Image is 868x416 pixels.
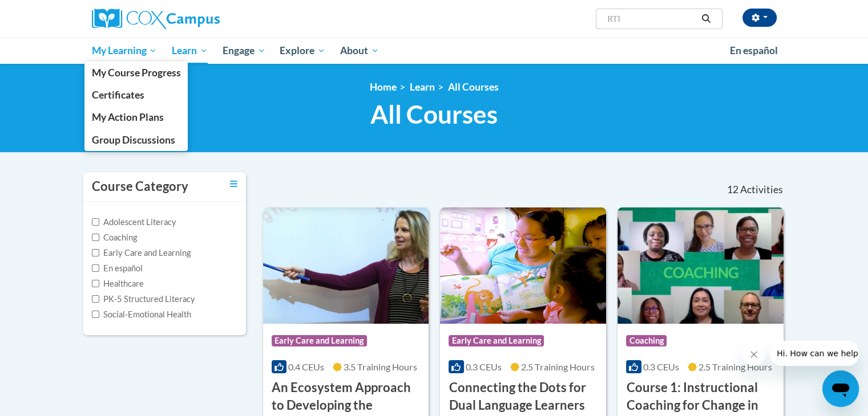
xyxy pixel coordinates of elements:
[215,38,273,64] a: Engage
[606,12,697,26] input: Search Courses
[449,335,544,346] span: Early Care and Learning
[92,216,176,229] label: Adolescent Literacy
[742,343,765,366] iframe: Close message
[92,278,144,290] label: Healthcare
[92,234,99,241] input: Checkbox for Options
[344,361,417,372] span: 3.5 Training Hours
[822,370,859,407] iframe: Button to launch messaging window
[699,361,772,372] span: 2.5 Training Hours
[84,62,188,84] a: My Course Progress
[84,129,188,151] a: Group Discussions
[370,99,498,129] span: All Courses
[92,247,191,259] label: Early Care and Learning
[92,308,191,321] label: Social-Emotional Health
[272,335,367,346] span: Early Care and Learning
[617,207,784,324] img: Course Logo
[770,341,859,366] iframe: Message from company
[84,38,165,64] a: My Learning
[92,295,99,303] input: Checkbox for Options
[263,207,429,324] img: Course Logo
[730,44,778,56] span: En español
[92,231,137,244] label: Coaching
[726,183,738,196] span: 12
[84,84,188,106] a: Certificates
[92,9,309,29] a: Cox Campus
[91,89,144,101] span: Certificates
[164,38,215,64] a: Learn
[91,44,157,58] span: My Learning
[697,12,714,26] button: Search
[223,44,265,58] span: Engage
[370,81,397,93] a: Home
[92,178,188,195] h3: Course Category
[91,111,163,123] span: My Action Plans
[280,44,325,58] span: Explore
[272,38,333,64] a: Explore
[643,361,679,372] span: 0.3 CEUs
[172,44,208,58] span: Learn
[92,293,195,305] label: PK-5 Structured Literacy
[92,264,99,272] input: Checkbox for Options
[92,218,99,226] input: Checkbox for Options
[84,106,188,128] a: My Action Plans
[626,335,667,346] span: Coaching
[92,280,99,287] input: Checkbox for Options
[722,39,785,63] a: En español
[91,134,175,146] span: Group Discussions
[75,38,794,64] div: Main menu
[521,361,595,372] span: 2.5 Training Hours
[740,183,783,196] span: Activities
[92,262,143,275] label: En español
[410,81,435,93] a: Learn
[92,9,220,29] img: Cox Campus
[340,44,379,58] span: About
[742,9,777,27] button: Account Settings
[92,249,99,256] input: Checkbox for Options
[466,361,502,372] span: 0.3 CEUs
[440,207,606,324] img: Course Logo
[230,178,237,190] a: Toggle collapse
[288,361,324,372] span: 0.4 CEUs
[448,81,499,93] a: All Courses
[91,67,180,79] span: My Course Progress
[92,311,99,318] input: Checkbox for Options
[7,8,92,17] span: Hi. How can we help?
[333,38,386,64] a: About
